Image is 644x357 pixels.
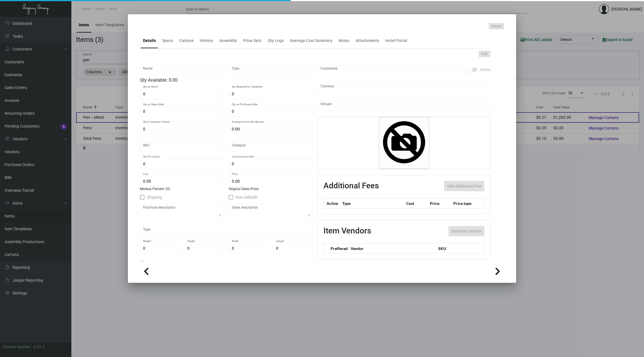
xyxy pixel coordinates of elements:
[268,38,284,44] div: Qty Logs
[451,229,482,233] span: Add item Vendor
[385,38,407,44] div: Hotel Portal
[321,103,488,108] input: Add new..
[324,243,348,253] th: Preffered
[482,52,488,57] span: Edit
[179,38,194,44] div: Cartons
[2,344,31,350] div: Current version:
[447,184,482,188] span: Add Additional Fee
[448,226,484,236] button: Add item Vendor
[219,38,237,44] div: Assembly
[339,38,349,44] div: Notes
[452,198,478,208] th: Price type
[143,38,156,44] div: Details
[147,194,162,201] span: Shipping
[348,243,435,253] th: Vendor
[479,51,490,57] button: Edit
[321,68,460,72] input: Add new..
[162,38,173,44] div: Specs
[405,198,428,208] th: Cost
[290,38,332,44] div: Average Cost Summary
[492,24,501,29] span: Merge
[243,38,261,44] div: Price Sets
[147,260,163,267] span: Is Service
[236,194,257,201] span: Non-sellable
[428,198,452,208] th: Price
[444,181,484,191] button: Add Additional Fee
[203,260,224,267] span: Tax is active
[323,226,371,236] h2: Item Vendors
[34,344,45,350] div: 0.51.2
[324,198,341,208] th: Active
[200,38,213,44] div: History
[489,23,504,29] button: Merge
[341,198,405,208] th: Type
[480,66,490,73] span: Active
[140,77,313,84] div: Qty Available: 0.00
[323,181,379,191] h2: Additional Fees
[435,243,484,253] th: SKU
[356,38,379,44] div: Attachments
